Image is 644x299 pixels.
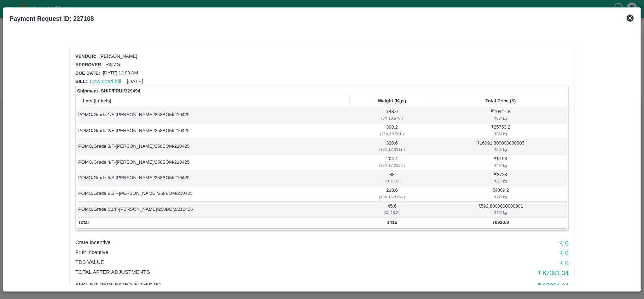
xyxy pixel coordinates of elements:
[351,209,433,216] div: ( 3 X 15.2 )
[434,123,567,139] td: ₹ 25753.2
[436,131,566,137] div: ₹ 66 / kg
[127,79,144,84] span: [DATE]
[486,98,516,103] b: Total Price (₹)
[75,79,87,84] span: Bill:
[404,268,569,278] h6: ₹ 67391.34
[404,258,569,268] h6: ₹ 0
[90,79,121,84] a: Download bill
[75,268,404,276] p: Total After adjustments
[77,186,350,202] td: POMO/Grade B1/F-[PERSON_NAME]/258BOM/210425
[77,170,350,186] td: POMO/Grade 5/F-[PERSON_NAME]/258BOM/210425
[436,178,566,184] div: ₹ 31 / kg
[75,281,404,289] p: Amount Requested in this PR
[404,248,569,258] h6: ₹ 0
[434,107,567,123] td: ₹ 10847.8
[350,123,434,139] td: 390.2
[434,202,567,217] td: ₹ 592.8000000000001
[75,238,404,246] p: Crate Incentive
[75,70,100,76] span: Due date:
[350,107,434,123] td: 148.6
[77,123,350,139] td: POMO/Grade 2/F-[PERSON_NAME]/258BOM/210425
[10,15,94,22] b: Payment Request ID: 227108
[77,202,350,217] td: POMO/Grade C1/F-[PERSON_NAME]/258BOM/210425
[350,154,434,170] td: 204.4
[351,162,433,169] div: ( 12 X 17.0333 )
[436,194,566,200] div: ₹ 22 / kg
[404,238,569,248] h6: ₹ 0
[83,98,111,103] b: Lots (Labels)
[103,70,138,77] p: [DATE] 12:00 AM
[436,146,566,153] div: ₹ 53 / kg
[436,115,566,122] div: ₹ 73 / kg
[77,88,140,95] strong: Shipment - SHIP/FRUI/329494
[77,107,350,123] td: POMO/Grade 1/F-[PERSON_NAME]/258BOM/210425
[351,146,433,153] div: ( 18 X 17.8111 )
[350,170,434,186] td: 88
[387,220,397,225] b: 1416
[434,186,567,202] td: ₹ 4809.2
[492,220,509,225] b: 70920.8
[350,186,434,202] td: 218.6
[350,202,434,217] td: 45.6
[99,53,137,60] p: [PERSON_NAME]
[404,281,569,291] h6: ₹ 67391.34
[351,115,433,122] div: ( 8 X 18.575 )
[434,170,567,186] td: ₹ 2728
[75,62,103,67] span: Approver:
[78,220,89,225] b: Total
[105,61,120,68] p: Rajiv S
[434,154,567,170] td: ₹ 9198
[350,139,434,154] td: 320.6
[351,131,433,137] div: ( 21 X 18.581 )
[75,248,404,256] p: Fruit Incentive
[75,53,97,59] span: Vendor:
[351,178,433,184] div: ( 5 X 17.6 )
[351,194,433,200] div: ( 13 X 16.8154 )
[436,162,566,169] div: ₹ 45 / kg
[77,139,350,154] td: POMO/Grade 3/F-[PERSON_NAME]/258BOM/210425
[378,98,406,103] b: Weight (Kgs)
[434,139,567,154] td: ₹ 16991.800000000003
[77,154,350,170] td: POMO/Grade 4/F-[PERSON_NAME]/258BOM/210425
[436,209,566,216] div: ₹ 13 / kg
[75,258,404,266] p: TDS VALUE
